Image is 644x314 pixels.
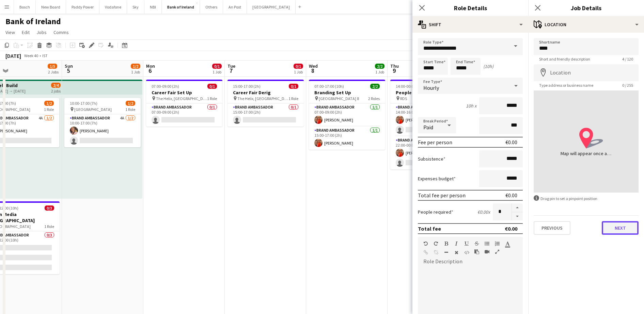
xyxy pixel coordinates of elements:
button: Italic [454,241,459,246]
h3: Job Details [528,3,644,12]
span: 10:00-17:00 (7h) [70,101,97,106]
span: 2/4 [51,83,61,88]
span: 1/5 [48,64,57,69]
div: Drag pin to set a pinpoint position [534,195,639,202]
span: 1 Role [288,96,298,101]
span: 1/2 [131,64,140,69]
span: Type address or business name [534,83,599,88]
button: Fullscreen [495,249,500,254]
span: [GEOGRAPHIC_DATA] 8 [319,96,359,101]
span: Wed [309,63,318,69]
app-card-role: Brand Ambassador1/222:00-00:00 (2h)[PERSON_NAME] [390,136,467,169]
button: Redo [434,241,438,246]
button: Bank of Ireland [162,0,200,14]
span: 4 / 120 [617,56,639,62]
div: €0.00 [505,139,517,146]
span: Mon [146,63,155,69]
div: 1 Job [375,69,384,75]
button: Underline [464,241,469,246]
div: Fee per person [418,139,452,146]
app-job-card: 07:00-17:00 (10h)2/2Branding Set Up [GEOGRAPHIC_DATA] 82 RolesBrand Ambassador1/107:00-09:00 (2h)... [309,80,385,150]
app-card-role: Brand Ambassador0/107:00-09:00 (2h) [146,103,222,127]
button: NBI [144,0,162,14]
span: 9 [389,67,399,75]
h1: Bank of Ireland [5,16,61,27]
span: 0/1 [294,64,303,69]
span: 2 Roles [368,96,380,101]
div: 10h x [466,103,476,109]
app-job-card: 07:00-09:00 (2h)0/1Career Fair Set Up The Helix, [GEOGRAPHIC_DATA]1 RoleBrand Ambassador0/107:00-... [146,80,222,127]
span: 0 / 255 [617,83,639,88]
div: 2 Jobs [48,69,59,75]
button: Horizontal Line [444,250,449,255]
span: Hourly [423,84,439,91]
span: The Helix, [GEOGRAPHIC_DATA] [237,96,288,101]
div: (10h) [483,63,493,69]
span: Paid [423,124,433,131]
a: Comms [51,28,72,37]
div: Total fee [418,225,441,232]
label: People required [418,209,453,215]
span: Thu [390,63,399,69]
span: 1/2 [126,101,135,106]
app-job-card: 14:00-00:00 (10h) (Fri)2/4People Services Group Rec RDS2 RolesBrand Ambassador2A1/214:00-16:00 (2... [390,80,467,169]
span: Comms [53,29,69,35]
span: 7 [226,67,235,75]
app-job-card: 10:00-17:00 (7h)1/2 [GEOGRAPHIC_DATA]1 RoleBrand Ambassador4A1/210:00-17:00 (7h)[PERSON_NAME] [64,98,141,147]
app-card-role: Brand Ambassador0/115:00-17:00 (2h) [227,103,304,127]
button: Next [602,221,639,235]
div: [DATE] [5,52,21,59]
div: Shift [412,16,528,33]
span: 1 Role [44,224,54,229]
h3: Branding Set Up [309,89,385,96]
app-card-role: Brand Ambassador1/115:00-17:00 (2h)[PERSON_NAME] [309,127,385,150]
button: Vodafone [99,0,127,14]
span: 0/3 [45,205,54,211]
app-card-role: Brand Ambassador4A1/210:00-17:00 (7h)[PERSON_NAME] [64,114,141,147]
div: IST [42,53,48,58]
button: Others [200,0,223,14]
span: 5 [64,67,73,75]
button: Ordered List [495,241,500,246]
button: Increase [512,203,523,212]
span: 2/2 [375,64,384,69]
span: RDS [400,96,407,101]
h3: People Services Group Rec [390,89,467,96]
button: HTML Code [464,250,469,255]
button: Insert video [485,249,489,254]
div: €0.00 [505,192,517,199]
h3: Career Fair Set Up [146,89,222,96]
span: Week 40 [22,53,40,58]
label: Subsistence [418,156,445,162]
span: 1 Role [125,107,135,112]
div: 1 Job [213,69,221,75]
a: Jobs [34,28,49,37]
app-job-card: 15:00-17:00 (2h)0/1Career Fair Derig The Helix, [GEOGRAPHIC_DATA]1 RoleBrand Ambassador0/115:00-1... [227,80,304,127]
div: 1 Job [294,69,303,75]
span: 0/1 [289,84,298,89]
button: Unordered List [485,241,489,246]
span: 0/1 [212,64,222,69]
span: 1 Role [207,96,217,101]
button: Undo [423,241,428,246]
button: Previous [534,221,570,235]
span: 8 [308,67,318,75]
span: Edit [22,29,30,35]
button: New Board [36,0,66,14]
button: Sky [127,0,144,14]
button: Strikethrough [474,241,479,246]
button: [GEOGRAPHIC_DATA] [247,0,296,14]
a: View [3,28,18,37]
h3: Role Details [412,3,528,12]
div: €0.00 [505,225,517,232]
app-card-role: Brand Ambassador1/107:00-09:00 (2h)[PERSON_NAME] [309,103,385,127]
button: Paddy Power [66,0,99,14]
div: 1 Job [131,69,140,75]
div: €0.00 x [477,209,490,215]
span: 07:00-17:00 (10h) [314,84,344,89]
div: 2 jobs [51,88,61,94]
